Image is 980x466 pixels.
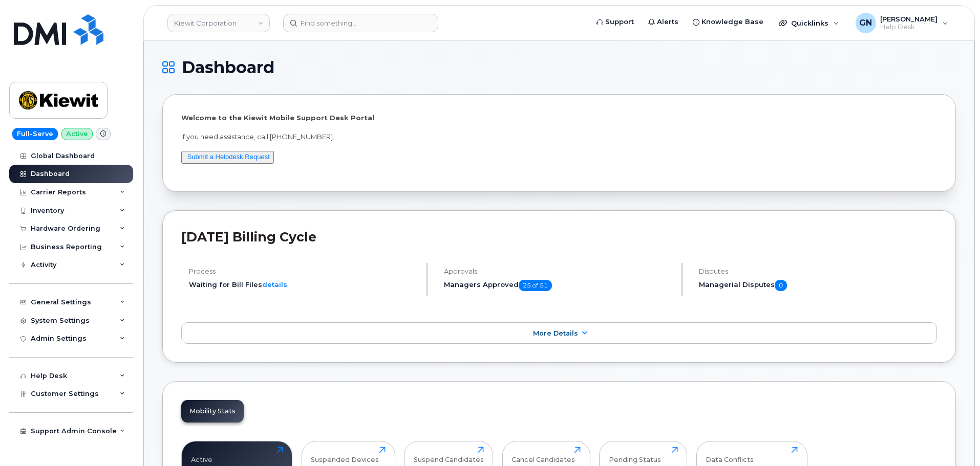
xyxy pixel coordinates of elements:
button: Submit a Helpdesk Request [181,151,274,164]
span: 0 [775,280,787,291]
div: Suspend Candidates [414,447,484,463]
div: Data Conflicts [706,447,754,463]
p: Welcome to the Kiewit Mobile Support Desk Portal [181,113,937,123]
iframe: Messenger Launcher [935,421,972,458]
h4: Approvals [444,268,673,275]
div: Suspended Devices [311,447,379,463]
p: If you need assistance, call [PHONE_NUMBER] [181,132,937,142]
h4: Disputes [699,268,937,275]
a: details [262,280,287,289]
div: Pending Status [609,447,661,463]
span: 25 of 51 [519,280,552,291]
span: Dashboard [182,60,274,75]
a: Submit a Helpdesk Request [187,153,270,161]
li: Waiting for Bill Files [189,280,418,290]
h5: Managers Approved [444,280,673,291]
div: Cancel Candidates [512,447,575,463]
h2: [DATE] Billing Cycle [181,229,937,245]
span: More Details [533,329,578,337]
div: Active [191,447,212,463]
h5: Managerial Disputes [699,280,937,291]
h4: Process [189,268,418,275]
